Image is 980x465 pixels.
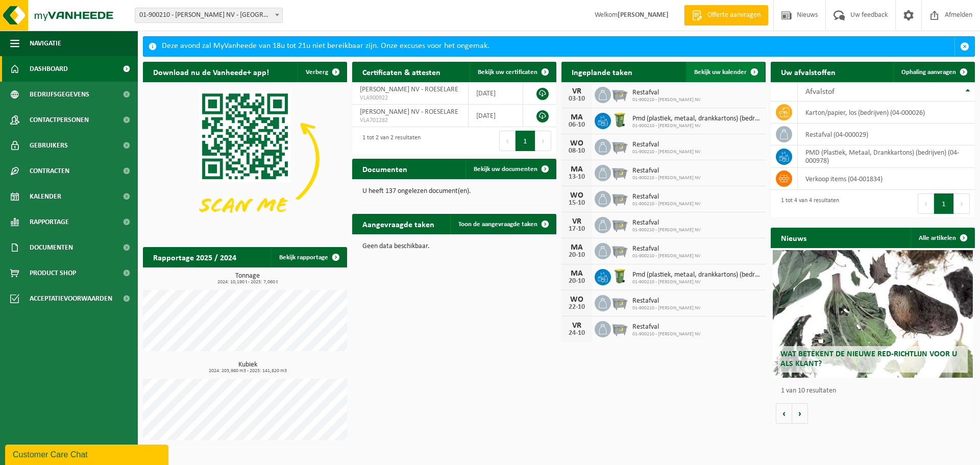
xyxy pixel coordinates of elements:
p: Geen data beschikbaar. [362,243,546,250]
div: MA [567,165,587,174]
span: 01-900210 - [PERSON_NAME] NV [632,279,761,285]
span: Restafval [632,297,701,305]
span: Contactpersonen [30,107,89,133]
span: Offerte aanvragen [705,10,763,20]
button: Previous [499,131,516,151]
div: 20-10 [567,278,587,285]
button: Next [954,193,970,214]
td: PMD (Plastiek, Metaal, Drankkartons) (bedrijven) (04-000978) [798,145,975,168]
img: WB-2500-GAL-GY-01 [611,293,628,311]
button: Verberg [298,62,346,82]
div: MA [567,243,587,252]
span: [PERSON_NAME] NV - ROESELARE [360,108,458,116]
span: Gebruikers [30,133,68,158]
h2: Rapportage 2025 / 2024 [143,247,247,267]
img: WB-2500-GAL-GY-01 [611,137,628,155]
a: Toon de aangevraagde taken [450,214,555,234]
span: Pmd (plastiek, metaal, drankkartons) (bedrijven) [632,115,761,123]
td: [DATE] [469,105,523,127]
button: Previous [918,193,934,214]
span: Documenten [30,235,73,260]
span: Restafval [632,167,701,175]
td: [DATE] [469,82,523,105]
img: WB-0240-HPE-GN-50 [611,111,628,129]
button: 1 [516,131,535,151]
span: 01-900210 - [PERSON_NAME] NV [632,253,701,259]
span: Acceptatievoorwaarden [30,286,112,311]
span: Contracten [30,158,69,184]
span: 01-900210 - [PERSON_NAME] NV [632,331,701,337]
div: 13-10 [567,174,587,181]
a: Bekijk uw kalender [686,62,765,82]
button: 1 [934,193,954,214]
div: 24-10 [567,330,587,337]
img: Download de VHEPlus App [143,82,347,235]
div: 15-10 [567,200,587,207]
span: Pmd (plastiek, metaal, drankkartons) (bedrijven) [632,271,761,279]
span: 01-900210 - [PERSON_NAME] NV [632,305,701,311]
span: 01-900210 - [PERSON_NAME] NV [632,227,701,233]
div: 22-10 [567,304,587,311]
span: 01-900210 - [PERSON_NAME] NV [632,97,701,103]
div: 08-10 [567,148,587,155]
a: Alle artikelen [911,228,974,248]
h2: Nieuws [771,228,817,248]
span: Restafval [632,193,701,201]
span: 01-900210 - [PERSON_NAME] NV [632,201,701,207]
div: 1 tot 2 van 2 resultaten [357,130,421,152]
div: VR [567,322,587,330]
span: 01-900210 - [PERSON_NAME] NV [632,175,701,181]
span: Bekijk uw documenten [474,166,537,173]
h3: Tonnage [148,273,347,285]
h2: Uw afvalstoffen [771,62,846,82]
h2: Certificaten & attesten [352,62,451,82]
a: Ophaling aanvragen [893,62,974,82]
span: 01-900210 - MOLENS JOYE NV - ROESELARE [135,8,283,23]
td: karton/papier, los (bedrijven) (04-000026) [798,102,975,124]
img: WB-2500-GAL-GY-01 [611,163,628,181]
span: Rapportage [30,209,69,235]
div: 06-10 [567,121,587,129]
a: Offerte aanvragen [684,5,768,26]
div: WO [567,191,587,200]
img: WB-2500-GAL-GY-01 [611,85,628,103]
span: Toon de aangevraagde taken [458,221,537,228]
a: Bekijk uw certificaten [470,62,555,82]
span: Kalender [30,184,61,209]
span: 01-900210 - MOLENS JOYE NV - ROESELARE [135,8,282,22]
a: Wat betekent de nieuwe RED-richtlijn voor u als klant? [773,250,973,378]
a: Bekijk uw documenten [465,159,555,179]
span: VLA900922 [360,94,460,102]
div: WO [567,296,587,304]
div: 17-10 [567,226,587,233]
button: Volgende [792,403,808,424]
img: WB-2500-GAL-GY-01 [611,241,628,259]
div: VR [567,87,587,95]
span: [PERSON_NAME] NV - ROESELARE [360,86,458,93]
h2: Ingeplande taken [561,62,643,82]
iframe: chat widget [5,443,170,465]
span: Afvalstof [805,88,835,96]
td: restafval (04-000029) [798,124,975,145]
h2: Aangevraagde taken [352,214,445,234]
span: Ophaling aanvragen [901,69,956,76]
td: verkoop items (04-001834) [798,168,975,190]
div: 03-10 [567,95,587,103]
span: 01-900210 - [PERSON_NAME] NV [632,149,701,155]
span: Dashboard [30,56,68,82]
img: WB-2500-GAL-GY-01 [611,189,628,207]
span: Restafval [632,245,701,253]
strong: [PERSON_NAME] [618,11,669,19]
div: 20-10 [567,252,587,259]
div: Deze avond zal MyVanheede van 18u tot 21u niet bereikbaar zijn. Onze excuses voor het ongemak. [162,37,954,56]
span: Navigatie [30,31,61,56]
span: Verberg [306,69,328,76]
span: Wat betekent de nieuwe RED-richtlijn voor u als klant? [780,350,957,368]
button: Next [535,131,551,151]
span: Bedrijfsgegevens [30,82,89,107]
p: 1 van 10 resultaten [781,387,970,395]
div: MA [567,113,587,121]
span: Restafval [632,323,701,331]
span: 01-900210 - [PERSON_NAME] NV [632,123,761,129]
